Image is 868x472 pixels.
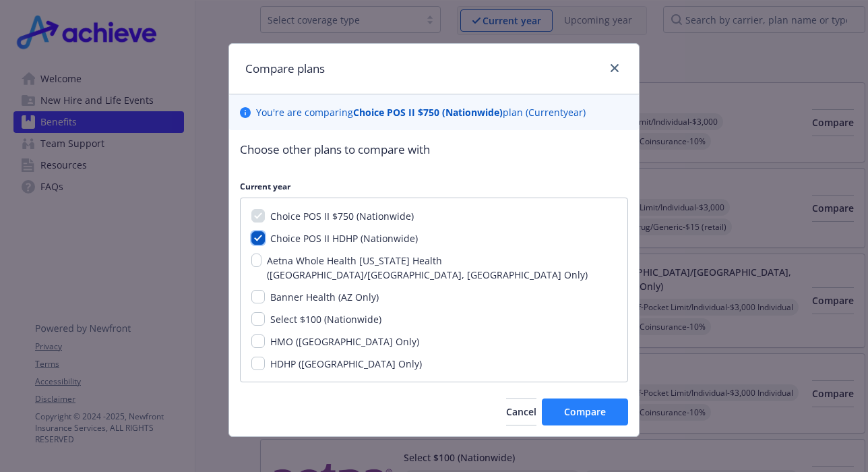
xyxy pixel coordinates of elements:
[506,399,536,425] button: Cancel
[240,181,628,192] p: Current year
[270,313,381,326] span: Select $100 (Nationwide)
[270,357,422,370] span: HDHP ([GEOGRAPHIC_DATA] Only)
[270,335,419,348] span: HMO ([GEOGRAPHIC_DATA] Only)
[542,399,628,425] button: Compare
[506,405,536,418] span: Cancel
[240,141,628,158] p: Choose other plans to compare with
[564,405,606,418] span: Compare
[267,254,588,281] span: Aetna Whole Health [US_STATE] Health ([GEOGRAPHIC_DATA]/[GEOGRAPHIC_DATA], [GEOGRAPHIC_DATA] Only)
[607,60,623,76] a: close
[245,60,325,78] h1: Compare plans
[270,210,414,223] span: Choice POS II $750 (Nationwide)
[353,106,503,119] b: Choice POS II $750 (Nationwide)
[270,291,379,303] span: Banner Health (AZ Only)
[256,105,586,119] p: You ' re are comparing plan ( Current year)
[270,232,418,245] span: Choice POS II HDHP (Nationwide)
